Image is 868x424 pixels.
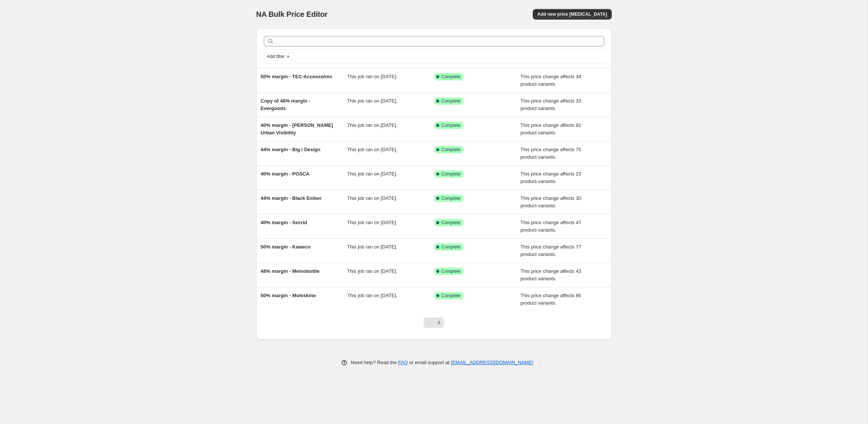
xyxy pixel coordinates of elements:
span: Complete [441,195,461,201]
span: This price change affects 82 product variants. [520,122,581,135]
span: This job ran on [DATE]. [347,74,397,79]
span: This job ran on [DATE]. [347,244,397,250]
span: 50% margin - TEC-Accessoires [261,74,332,79]
span: 50% margin - Kaweco [261,244,311,250]
span: This price change affects 30 product variants. [520,195,581,208]
span: This job ran on [DATE]. [347,293,397,298]
span: This price change affects 43 product variants. [520,268,581,281]
span: Complete [441,244,461,250]
span: 44% margin - Black Ember [261,195,322,201]
nav: Pagination [424,317,444,328]
span: Complete [441,74,461,80]
span: This price change affects 86 product variants. [520,293,581,306]
span: This price change affects 33 product variants. [520,98,581,111]
span: This job ran on [DATE]. [347,171,397,177]
span: This price change affects 77 product variants. [520,244,581,257]
span: Need help? Read the [351,360,398,365]
span: This job ran on [DATE]. [347,147,397,152]
span: 40% margin - Secrid [261,220,307,225]
a: FAQ [398,360,408,365]
span: Complete [441,171,461,177]
button: Add filter [264,52,294,61]
button: Next [434,317,444,328]
span: This price change affects 34 product variants. [520,74,581,87]
span: 50% margin - Moleskine [261,293,316,298]
span: Complete [441,122,461,128]
span: or email support at [408,360,451,365]
span: 44% margin - Big i Design [261,147,321,152]
span: 48% margin - Memobottle [261,268,320,274]
span: This price change affects 75 product variants. [520,147,581,160]
button: Add new price [MEDICAL_DATA] [533,9,611,19]
span: This job ran on [DATE]. [347,268,397,274]
span: This job ran on [DATE]. [347,98,397,104]
span: Complete [441,293,461,299]
span: Complete [441,147,461,153]
span: This job ran on [DATE]. [347,195,397,201]
span: Complete [441,98,461,104]
span: Copy of 48% margin - Evergoods [261,98,311,111]
span: This price change affects 47 product variants. [520,220,581,233]
span: 40% margin - [PERSON_NAME] Urban Visibility [261,122,333,135]
span: NA Bulk Price Editor [256,10,328,18]
span: This job ran on [DATE]. [347,220,397,225]
span: 40% margin - POSCA [261,171,310,177]
span: Add filter [267,54,285,60]
span: Add new price [MEDICAL_DATA] [537,11,607,17]
a: [EMAIL_ADDRESS][DOMAIN_NAME] [451,360,533,365]
span: This price change affects 23 product variants. [520,171,581,184]
span: Complete [441,220,461,226]
span: This job ran on [DATE]. [347,122,397,128]
span: Complete [441,268,461,274]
